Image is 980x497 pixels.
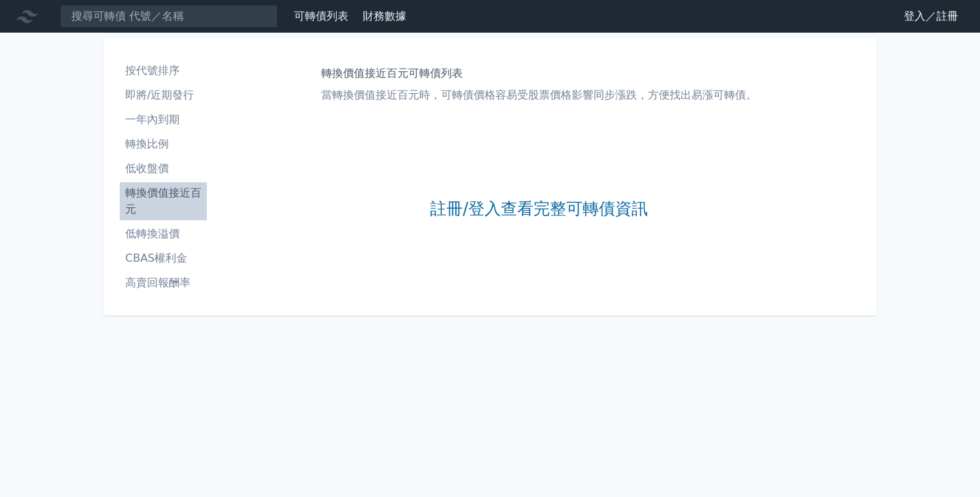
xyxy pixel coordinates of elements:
a: 即將/近期發行 [120,84,207,106]
a: 財務數據 [363,10,406,22]
a: 按代號排序 [120,60,207,82]
a: 低收盤價 [120,158,207,179]
li: 按代號排序 [120,63,207,79]
a: 註冊/登入查看完整可轉債資訊 [430,199,648,220]
a: CBAS權利金 [120,247,207,269]
li: 一年內到期 [120,112,207,128]
a: 轉換比例 [120,133,207,155]
li: CBAS權利金 [120,250,207,267]
li: 轉換價值接近百元 [120,185,207,218]
a: 一年內到期 [120,109,207,131]
a: 可轉債列表 [294,10,348,22]
li: 低收盤價 [120,160,207,177]
input: 搜尋可轉債 代號／名稱 [60,5,278,28]
li: 即將/近期發行 [120,87,207,103]
li: 高賣回報酬率 [120,275,207,291]
a: 高賣回報酬率 [120,272,207,294]
a: 轉換價值接近百元 [120,182,207,220]
li: 轉換比例 [120,136,207,152]
h1: 轉換價值接近百元可轉債列表 [321,65,757,82]
a: 登入／註冊 [893,5,969,27]
li: 低轉換溢價 [120,226,207,242]
p: 當轉換價值接近百元時，可轉債價格容易受股票價格影響同步漲跌，方便找出易漲可轉債。 [321,87,757,103]
a: 低轉換溢價 [120,223,207,245]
